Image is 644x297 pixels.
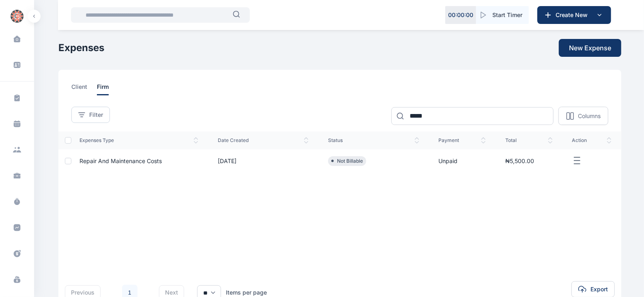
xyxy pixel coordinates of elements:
button: Columns [558,107,608,125]
span: total [505,137,553,144]
a: client [71,83,97,95]
button: New Expense [559,39,621,57]
a: Repair and Maintenance Costs [79,157,162,164]
button: Start Timer [476,6,529,24]
span: Export [590,285,608,293]
h1: Expenses [58,41,104,54]
li: Not Billable [331,158,363,164]
span: ₦5,500.00 [505,157,534,164]
td: Unpaid [429,149,496,172]
span: payment [439,137,486,144]
p: 00 : 00 : 00 [448,11,473,19]
button: Filter [71,107,110,123]
span: New Expense [569,43,611,53]
span: status [328,137,419,144]
div: Items per page [226,288,267,297]
span: firm [97,83,109,95]
span: Filter [89,111,103,119]
span: expenses type [79,137,198,144]
button: Create New [537,6,611,24]
span: Create New [552,11,595,19]
span: client [71,83,87,95]
a: firm [97,83,118,95]
span: Start Timer [492,11,522,19]
td: [DATE] [208,149,318,172]
span: action [572,137,612,144]
span: date created [218,137,309,144]
p: Columns [578,112,601,120]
